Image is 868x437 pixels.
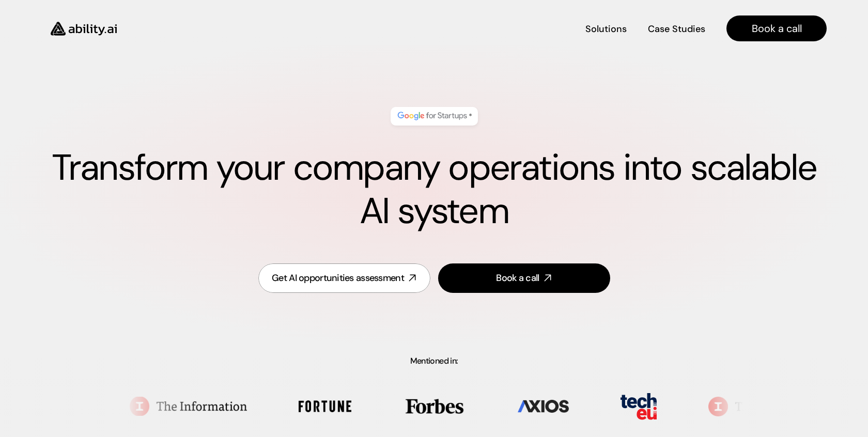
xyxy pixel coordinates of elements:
a: Solutions [585,20,627,38]
nav: Main navigation [131,15,827,41]
p: Mentioned in: [25,357,843,365]
h1: Transform your company operations into scalable AI system [41,146,827,233]
a: Book a call [438,263,610,293]
div: Book a call [496,272,539,285]
h4: Case Studies [648,23,705,36]
a: Get AI opportunities assessment [258,263,430,293]
a: Book a call [726,15,827,41]
div: Get AI opportunities assessment [272,272,404,285]
h4: Book a call [752,21,802,36]
h4: Solutions [585,23,627,36]
a: Case Studies [647,20,706,38]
